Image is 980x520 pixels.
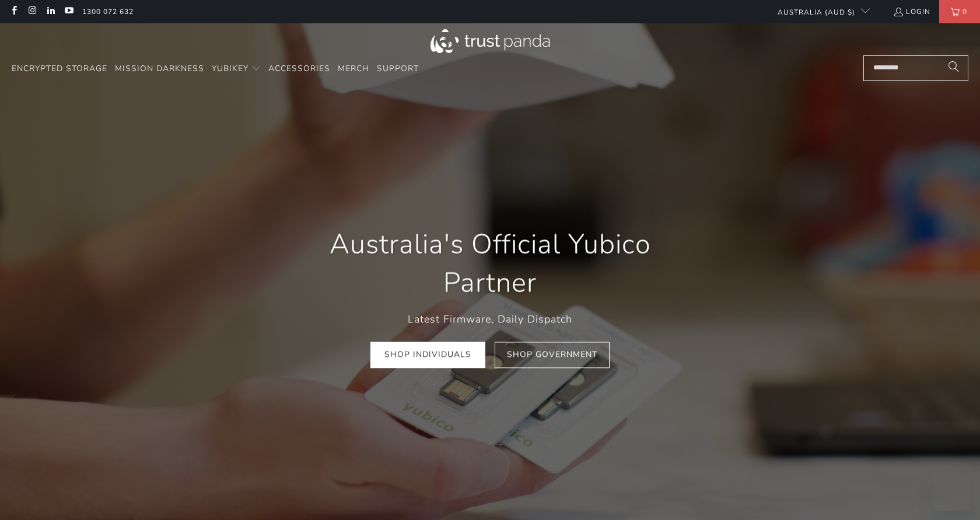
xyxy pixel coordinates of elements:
[338,63,369,74] span: Merch
[268,55,330,83] a: Accessories
[377,63,419,74] span: Support
[12,63,107,74] span: Encrypted Storage
[45,7,55,16] a: Trust Panda Australia on LinkedIn
[430,29,550,53] img: Trust Panda Australia
[268,63,330,74] span: Accessories
[9,7,19,16] a: Trust Panda Australia on Facebook
[370,342,485,368] a: Shop Individuals
[863,55,968,81] input: Search...
[12,55,107,83] a: Encrypted Storage
[212,55,261,83] summary: YubiKey
[933,473,971,511] iframe: Button to launch messaging window
[939,55,968,81] button: Search
[338,55,369,83] a: Merch
[27,7,37,16] a: Trust Panda Australia on Instagram
[893,5,930,18] a: Login
[115,55,204,83] a: Mission Darkness
[377,55,419,83] a: Support
[64,7,73,16] a: Trust Panda Australia on YouTube
[297,225,682,302] h1: Australia's Official Yubico Partner
[495,342,610,368] a: Shop Government
[82,5,134,18] a: 1300 072 632
[297,311,682,328] p: Latest Firmware, Daily Dispatch
[12,55,419,83] nav: Translation missing: en.navigation.header.main_nav
[212,63,249,74] span: YubiKey
[115,63,204,74] span: Mission Darkness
